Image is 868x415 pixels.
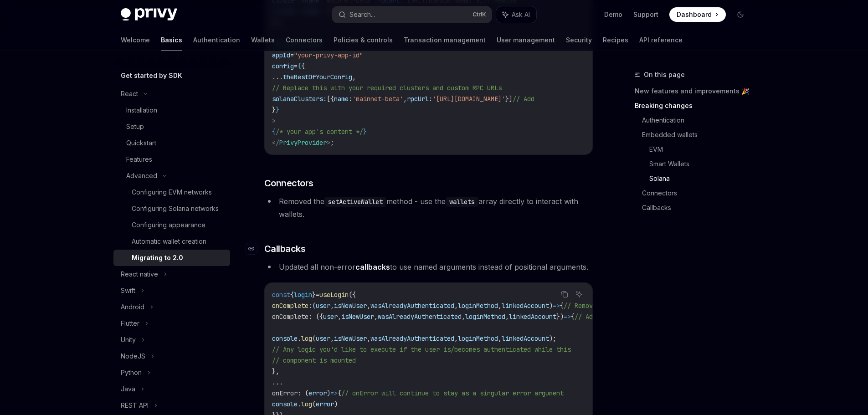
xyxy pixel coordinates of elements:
a: Authentication [642,113,755,128]
a: Wallets [251,29,275,51]
span: , [374,313,378,321]
span: , [498,302,502,310]
span: => [330,389,338,397]
span: loginMethod [465,313,505,321]
a: Authentication [193,29,240,51]
span: name: [334,95,352,103]
span: 'mainnet-beta' [352,95,403,103]
span: => [564,313,571,321]
span: linkedAccount [509,313,556,321]
span: /* your app's content */ [276,128,363,136]
span: , [367,334,370,343]
span: console [272,334,298,343]
span: appId [272,51,290,59]
button: Toggle dark mode [733,7,748,22]
div: Configuring appearance [132,220,205,231]
span: => [553,302,560,310]
span: [{ [327,95,334,103]
a: Navigate to header [246,242,264,255]
span: rpcUrl: [407,95,432,103]
span: Dashboard [677,10,712,19]
span: , [330,334,334,343]
code: wallets [446,197,478,207]
span: , [462,313,465,321]
div: Migrating to 2.0 [132,252,183,263]
span: wasAlreadyAuthenticated [370,302,454,310]
h5: Get started by SDK [121,70,182,81]
a: Configuring appearance [113,217,230,233]
span: }, [272,367,279,375]
span: > [272,117,276,125]
a: Connectors [286,29,323,51]
div: Unity [121,334,136,345]
a: Security [566,29,592,51]
span: , [352,73,356,81]
span: theRestOfYourConfig [283,73,352,81]
span: }) [556,313,564,321]
span: isNewUser [334,334,367,343]
span: ( [312,302,316,310]
span: : [308,302,312,310]
button: Ask AI [573,288,585,300]
span: ) [327,389,330,397]
div: Java [121,384,135,395]
span: // Any logic you'd like to execute if the user is/becomes authenticated while this [272,345,571,354]
span: = [316,291,319,299]
span: error [316,400,334,408]
a: Quickstart [113,135,230,151]
a: Recipes [603,29,628,51]
span: loginMethod [458,334,498,343]
span: onError [272,389,298,397]
a: New features and improvements 🎉 [635,84,755,98]
a: Welcome [121,29,150,51]
span: isNewUser [334,302,367,310]
span: solanaClusters: [272,95,327,103]
span: useLogin [319,291,349,299]
span: } [363,128,367,136]
span: { [571,313,575,321]
a: Automatic wallet creation [113,233,230,250]
div: React native [121,269,158,280]
div: Automatic wallet creation [132,236,206,247]
span: Callbacks [264,242,306,255]
span: log [301,334,312,343]
span: . [298,400,301,408]
span: { [272,128,276,136]
div: Features [126,154,152,165]
span: , [330,302,334,310]
span: Connectors [264,177,313,190]
div: Setup [126,121,144,132]
div: Flutter [121,318,139,329]
div: Search... [349,9,375,20]
span: } [312,291,316,299]
span: login [294,291,312,299]
a: Breaking changes [635,98,755,113]
div: Swift [121,285,135,296]
span: Ask AI [512,10,530,19]
span: linkedAccount [502,302,549,310]
a: Demo [604,10,622,19]
span: user [316,302,330,310]
span: , [338,313,341,321]
span: , [367,302,370,310]
a: Embedded wallets [642,128,755,142]
span: = [294,62,298,70]
div: REST API [121,400,149,411]
span: onComplete [272,313,308,321]
span: log [301,400,312,408]
span: , [454,302,458,310]
button: Ask AI [496,6,536,23]
div: NodeJS [121,351,145,362]
span: </ [272,138,279,147]
span: ); [549,334,556,343]
span: { [560,302,564,310]
span: ; [330,138,334,147]
span: onComplete [272,302,308,310]
span: error [308,389,327,397]
span: : ({ [308,313,323,321]
a: Transaction management [404,29,486,51]
span: isNewUser [341,313,374,321]
span: { [290,291,294,299]
a: EVM [649,142,755,157]
div: Configuring Solana networks [132,203,219,214]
